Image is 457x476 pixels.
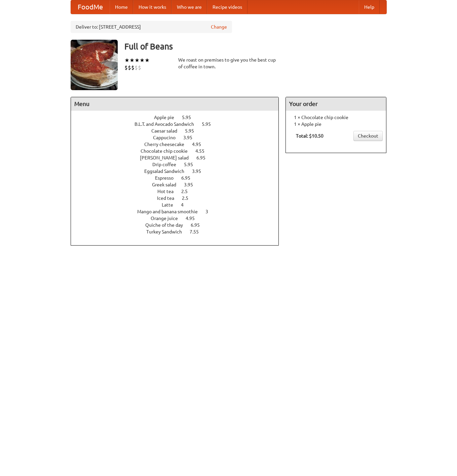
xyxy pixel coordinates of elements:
[135,121,201,127] span: B.L.T. and Avocado Sandwich
[182,115,198,120] span: 5.95
[183,135,199,140] span: 3.95
[289,114,383,121] li: 1 × Chocolate chip cookie
[178,57,279,70] div: We roast on premises to give you the best cup of coffee in town.
[133,0,172,14] a: How it works
[144,169,214,174] a: Eggsalad Sandwich 3.95
[145,222,212,228] a: Quiche of the day 6.95
[155,175,180,181] span: Espresso
[192,169,208,174] span: 3.95
[144,142,214,147] a: Cherry cheesecake 4.95
[181,189,194,194] span: 2.5
[157,195,181,201] span: Iced tea
[157,189,180,194] span: Hot tea
[154,115,181,120] span: Apple pie
[211,24,227,30] a: Change
[110,0,133,14] a: Home
[182,195,195,201] span: 2.5
[151,216,207,221] a: Orange juice 4.95
[353,131,383,141] a: Checkout
[135,64,138,71] li: $
[152,182,205,187] a: Greek salad 3.95
[124,57,129,64] li: ★
[153,135,205,140] a: Cappucino 3.95
[359,0,380,14] a: Help
[145,222,190,228] span: Quiche of the day
[135,57,140,64] li: ★
[181,175,197,181] span: 6.95
[196,155,212,160] span: 6.95
[205,209,215,214] span: 3
[129,57,135,64] li: ★
[157,195,201,201] a: Iced tea 2.5
[289,121,383,127] li: 1 × Apple pie
[141,148,194,154] span: Chocolate chip cookie
[286,97,386,111] h4: Your order
[192,142,208,147] span: 4.95
[140,155,195,160] span: [PERSON_NAME] salad
[184,162,200,167] span: 5.95
[152,162,183,167] span: Drip coffee
[152,182,183,187] span: Greek salad
[153,135,182,140] span: Cappucino
[135,121,223,127] a: B.L.T. and Avocado Sandwich 5.95
[124,40,387,53] h3: Full of Beans
[131,64,135,71] li: $
[144,169,191,174] span: Eggsalad Sandwich
[146,229,189,234] span: Turkey Sandwich
[151,128,184,134] span: Caesar salad
[172,0,207,14] a: Who we are
[191,222,206,228] span: 6.95
[190,229,205,234] span: 7.55
[202,121,218,127] span: 5.95
[71,0,110,14] a: FoodMe
[157,189,200,194] a: Hot tea 2.5
[207,0,247,14] a: Recipe videos
[195,148,211,154] span: 4.55
[152,162,205,167] a: Drip coffee 5.95
[186,216,201,221] span: 4.95
[154,115,203,120] a: Apple pie 5.95
[151,128,206,134] a: Caesar salad 5.95
[155,175,203,181] a: Espresso 6.95
[296,133,323,139] b: Total: $10.50
[162,202,196,208] a: Latte 4
[71,21,232,33] div: Deliver to: [STREET_ADDRESS]
[71,40,118,90] img: angular.jpg
[144,142,191,147] span: Cherry cheesecake
[140,57,145,64] li: ★
[181,202,190,208] span: 4
[137,209,221,214] a: Mango and banana smoothie 3
[185,128,201,134] span: 5.95
[184,182,200,187] span: 3.95
[151,216,185,221] span: Orange juice
[128,64,131,71] li: $
[138,64,141,71] li: $
[124,64,128,71] li: $
[141,148,217,154] a: Chocolate chip cookie 4.55
[71,97,279,111] h4: Menu
[145,57,150,64] li: ★
[140,155,218,160] a: [PERSON_NAME] salad 6.95
[137,209,204,214] span: Mango and banana smoothie
[146,229,211,234] a: Turkey Sandwich 7.55
[162,202,180,208] span: Latte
